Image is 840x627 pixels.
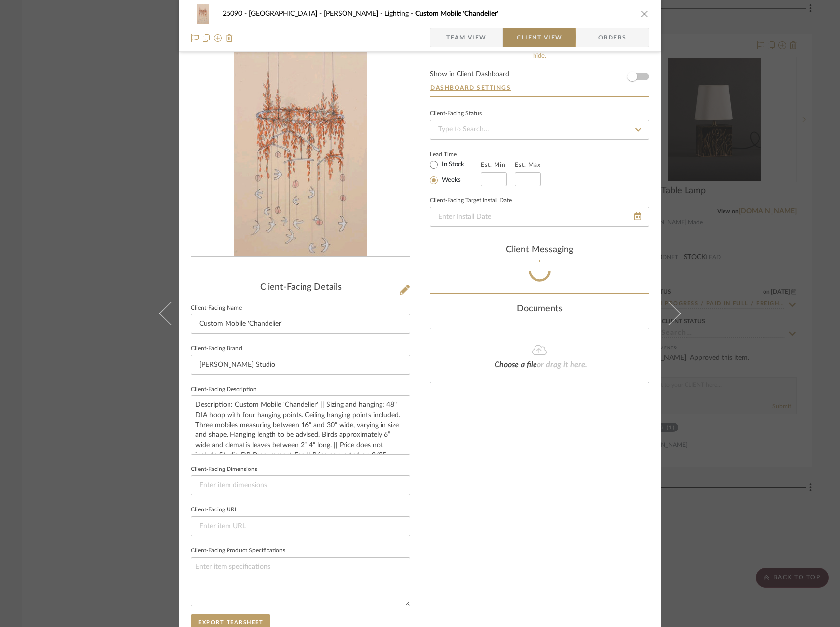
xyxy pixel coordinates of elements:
label: Client-Facing Description [191,387,257,392]
span: Custom Mobile 'Chandelier' [415,10,498,17]
span: Client View [517,28,562,47]
label: Client-Facing Brand [191,346,242,351]
button: close [640,9,649,18]
label: Client-Facing Product Specifications [191,549,285,553]
input: Type to Search… [430,120,649,140]
label: Weeks [440,176,461,185]
span: 25090 - [GEOGRAPHIC_DATA] - [PERSON_NAME] [223,10,384,17]
img: Remove from project [226,34,233,42]
span: Orders [587,28,638,47]
span: or drag it here. [537,361,587,369]
img: 5f6c85c3-3491-4734-826a-4cc94a2b3467_436x436.jpg [234,42,366,257]
mat-radio-group: Select item type [430,158,481,186]
input: Enter Install Date [430,207,649,227]
div: Documents [430,304,649,314]
label: Client-Facing Dimensions [191,467,257,472]
div: 0 [191,42,410,257]
input: Enter Client-Facing Item Name [191,314,410,334]
label: Client-Facing Target Install Date [430,198,512,203]
span: Team View [446,28,487,47]
label: In Stock [440,160,464,169]
input: Enter item dimensions [191,475,410,495]
label: Lead Time [430,150,481,158]
input: Enter Client-Facing Brand [191,355,410,375]
button: Dashboard Settings [430,83,511,92]
img: 5f6c85c3-3491-4734-826a-4cc94a2b3467_48x40.jpg [191,4,215,24]
label: Est. Max [515,161,541,168]
span: Lighting [384,10,415,17]
div: Client-Facing Status [430,111,482,116]
label: Client-Facing URL [191,508,238,512]
span: Choose a file [495,361,537,369]
div: client Messaging [430,245,649,256]
label: Client-Facing Name [191,306,242,311]
input: Enter item URL [191,516,410,536]
label: Est. Min [481,161,506,168]
div: Client-Facing Details [191,282,410,293]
